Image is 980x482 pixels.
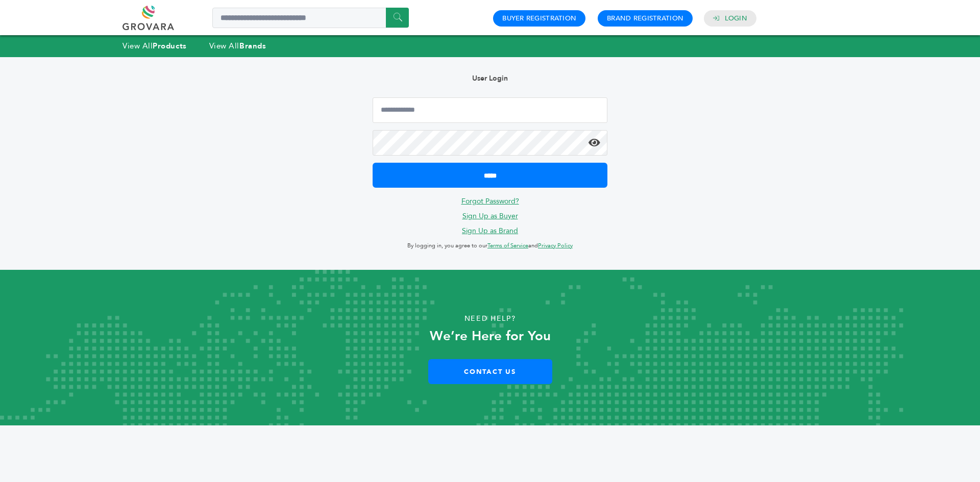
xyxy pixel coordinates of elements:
[607,14,683,23] a: Brand Registration
[49,311,931,326] p: Need Help?
[373,97,607,123] input: Email Address
[502,14,576,23] a: Buyer Registration
[725,14,747,23] a: Login
[373,240,607,252] p: By logging in, you agree to our and
[461,196,519,206] a: Forgot Password?
[373,130,607,156] input: Password
[462,226,518,236] a: Sign Up as Brand
[239,41,266,51] strong: Brands
[472,73,508,83] b: User Login
[212,8,409,28] input: Search a product or brand...
[153,41,186,51] strong: Products
[428,359,552,384] a: Contact Us
[209,41,266,51] a: View AllBrands
[538,242,573,249] a: Privacy Policy
[430,327,551,345] strong: We’re Here for You
[487,242,528,249] a: Terms of Service
[462,211,518,221] a: Sign Up as Buyer
[122,41,187,51] a: View AllProducts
